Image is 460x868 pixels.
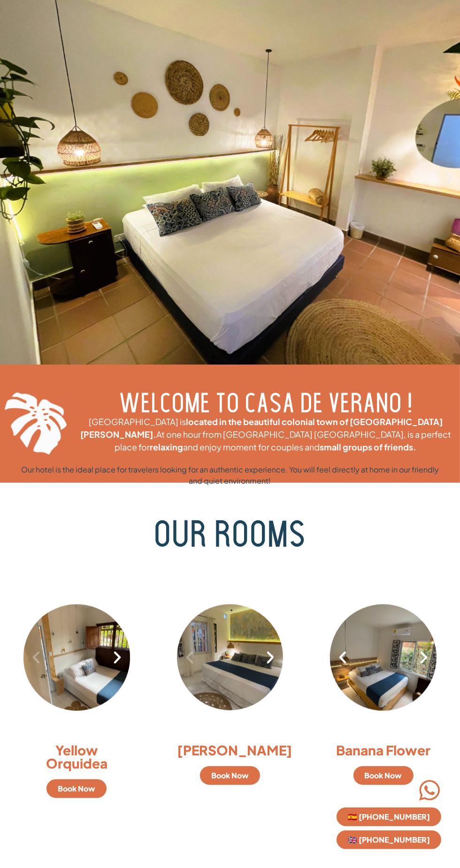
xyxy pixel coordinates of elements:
strong: relaxing [150,442,183,452]
h3: Welcome to casa de verano ! [76,393,455,419]
span: 🇪🇸 [PHONE_NUMBER] [348,813,430,821]
span: Go to slide 2 [212,356,215,359]
div: Previous slide [182,649,198,665]
span: Go to slide 5 [237,356,240,359]
div: 2 / 7 [330,581,437,734]
a: Book Now [353,766,414,785]
strong: located in the beautiful colonial town of [GEOGRAPHIC_DATA][PERSON_NAME]. [80,416,443,440]
p: [GEOGRAPHIC_DATA] is At one hour from [GEOGRAPHIC_DATA] [GEOGRAPHIC_DATA], is a perfect place for... [76,415,455,453]
h3: Banana Flower [330,744,437,757]
span: Go to slide 6 [245,356,248,359]
div: Previous slide [335,649,351,665]
span: Go to slide 4 [229,356,231,359]
span: Book Now [58,785,95,792]
a: Book Now [46,779,107,798]
h3: [PERSON_NAME] [177,744,284,757]
span: Go to slide 3 [220,356,223,359]
h3: Yellow Orquidea [23,744,130,770]
p: Our hotel is the ideal place for travelers looking for an authentic experience. You will feel dir... [19,464,442,487]
div: 1 / 7 [177,581,284,734]
div: Next slide [262,649,278,665]
a: 🇪🇸 [PHONE_NUMBER] [337,807,441,826]
div: Next slide [109,649,125,665]
span: Book Now [365,772,402,779]
a: 🇬🇧 [PHONE_NUMBER] [337,830,441,849]
div: 1 / 8 [23,581,130,734]
span: 🇬🇧 [PHONE_NUMBER] [348,836,430,844]
div: Previous slide [28,649,44,665]
strong: small groups of friends. [320,442,416,452]
span: Book Now [211,772,249,779]
div: Previous slide [5,173,16,184]
a: Book Now [200,766,260,785]
a: Our rooms [154,520,307,555]
div: Next slide [444,173,455,184]
div: Next slide [416,649,432,665]
span: Go to slide 1 [203,356,206,359]
span: Go to slide 7 [254,356,257,359]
